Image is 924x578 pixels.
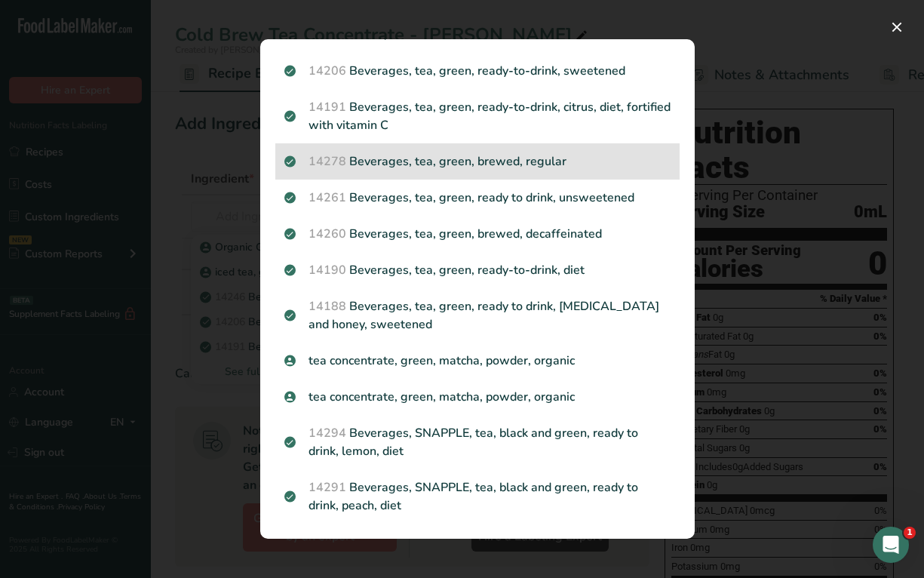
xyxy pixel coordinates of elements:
[284,225,671,243] p: Beverages, tea, green, brewed, decaffeinated
[904,527,916,539] span: 1
[309,189,346,206] span: 14261
[309,153,346,170] span: 14278
[873,527,909,563] iframe: Intercom live chat
[284,62,671,80] p: Beverages, tea, green, ready-to-drink, sweetened
[309,479,346,496] span: 14291
[284,98,671,134] p: Beverages, tea, green, ready-to-drink, citrus, diet, fortified with vitamin C
[309,99,346,115] span: 14191
[309,63,346,79] span: 14206
[309,262,346,278] span: 14190
[309,298,346,315] span: 14188
[284,388,671,406] p: tea concentrate, green, matcha, powder, organic
[284,478,671,515] p: Beverages, SNAPPLE, tea, black and green, ready to drink, peach, diet
[284,352,671,370] p: tea concentrate, green, matcha, powder, organic
[284,424,671,460] p: Beverages, SNAPPLE, tea, black and green, ready to drink, lemon, diet
[309,226,346,242] span: 14260
[284,189,671,207] p: Beverages, tea, green, ready to drink, unsweetened
[309,425,346,441] span: 14294
[284,152,671,171] p: Beverages, tea, green, brewed, regular
[284,261,671,279] p: Beverages, tea, green, ready-to-drink, diet
[284,297,671,334] p: Beverages, tea, green, ready to drink, [MEDICAL_DATA] and honey, sweetened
